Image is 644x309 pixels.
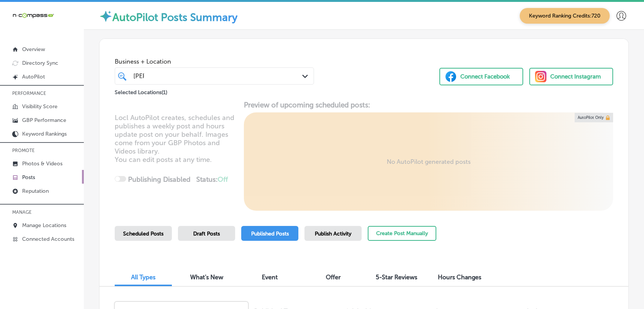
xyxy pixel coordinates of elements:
[12,12,54,19] img: 660ab0bf-5cc7-4cb8-ba1c-48b5ae0f18e60NCTV_CLogo_TV_Black_-500x88.png
[22,174,35,181] p: Posts
[112,11,237,24] label: AutoPilot Posts Summary
[22,131,67,137] p: Keyword Rankings
[315,231,351,237] span: Publish Activity
[520,8,610,24] span: Keyword Ranking Credits: 720
[115,58,314,65] span: Business + Location
[326,274,341,281] span: Offer
[99,10,112,23] img: autopilot-icon
[22,117,66,123] p: GBP Performance
[22,74,45,80] p: AutoPilot
[262,274,278,281] span: Event
[22,188,49,194] p: Reputation
[529,68,613,85] button: Connect Instagram
[193,231,220,237] span: Draft Posts
[251,231,289,237] span: Published Posts
[22,60,58,66] p: Directory Sync
[115,86,167,96] p: Selected Locations ( 1 )
[376,274,417,281] span: 5-Star Reviews
[438,274,481,281] span: Hours Changes
[22,222,66,229] p: Manage Locations
[123,231,163,237] span: Scheduled Posts
[460,71,510,82] div: Connect Facebook
[439,68,523,85] button: Connect Facebook
[22,46,45,53] p: Overview
[22,160,62,167] p: Photos & Videos
[368,226,436,241] button: Create Post Manually
[131,274,155,281] span: All Types
[22,236,74,242] p: Connected Accounts
[550,71,601,82] div: Connect Instagram
[190,274,223,281] span: What's New
[22,103,58,110] p: Visibility Score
